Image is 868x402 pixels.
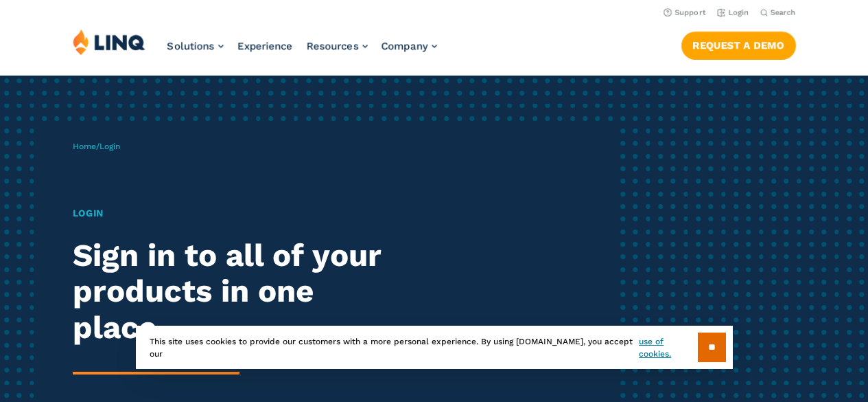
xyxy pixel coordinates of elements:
[307,40,368,52] a: Resources
[73,142,96,151] a: Home
[639,335,697,360] a: use of cookies.
[136,326,733,369] div: This site uses cookies to provide our customers with a more personal experience. By using [DOMAIN...
[717,8,749,17] a: Login
[771,8,796,17] span: Search
[237,40,293,52] a: Experience
[681,29,796,59] nav: Button Navigation
[664,8,706,17] a: Support
[167,29,437,74] nav: Primary Navigation
[167,40,224,52] a: Solutions
[73,206,407,221] h1: Login
[760,8,796,18] button: Open Search Bar
[73,29,145,55] img: LINQ | K‑12 Software
[382,40,437,52] a: Company
[681,32,796,59] a: Request a Demo
[73,238,407,346] h2: Sign in to all of your products in one place.
[382,40,428,52] span: Company
[99,142,120,151] span: Login
[167,40,215,52] span: Solutions
[73,142,120,151] span: /
[307,40,359,52] span: Resources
